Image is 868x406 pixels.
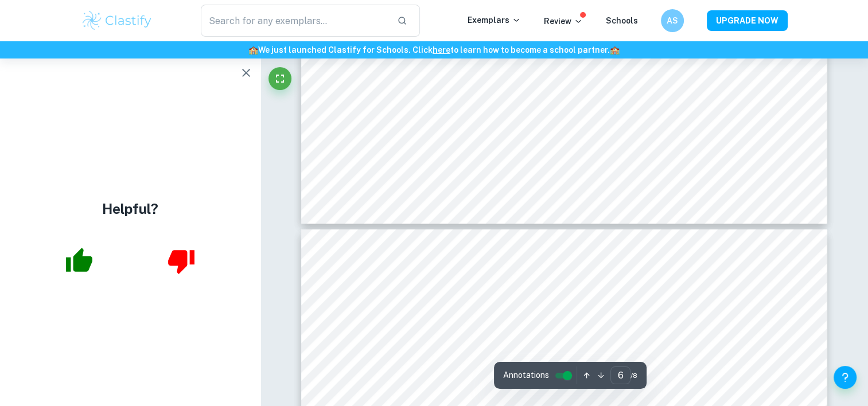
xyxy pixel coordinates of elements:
span: 🏫 [610,45,620,54]
img: Clastify logo [81,9,154,32]
input: Search for any exemplars... [201,5,388,37]
p: Exemplars [468,14,521,26]
span: / 8 [630,370,637,381]
span: Annotations [503,369,549,381]
span: 🏫 [248,45,258,54]
p: Review [544,15,583,28]
button: Fullscreen [268,67,291,90]
a: Schools [606,16,638,25]
button: AS [661,9,684,32]
button: UPGRADE NOW [707,10,788,31]
button: Help and Feedback [834,366,857,389]
h6: AS [665,14,679,27]
h6: We just launched Clastify for Schools. Click to learn how to become a school partner. [2,44,866,56]
h4: Helpful? [102,198,158,219]
a: here [433,45,450,54]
